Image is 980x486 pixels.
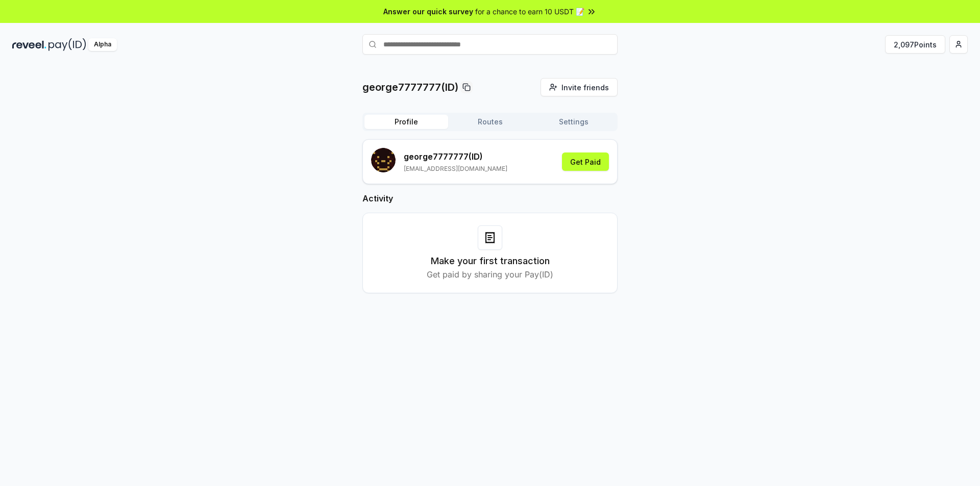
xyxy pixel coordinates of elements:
[475,6,584,17] span: for a chance to earn 10 USDT 📝
[88,38,117,51] div: Alpha
[885,35,945,54] button: 2,097Points
[12,38,46,51] img: reveel_dark
[362,80,458,94] p: george7777777(ID)
[561,82,609,93] span: Invite friends
[562,152,609,171] button: Get Paid
[383,6,473,17] span: Answer our quick survey
[364,115,448,129] button: Profile
[427,268,553,280] p: Get paid by sharing your Pay(ID)
[431,254,550,268] h3: Make your first transaction
[404,150,507,163] p: george7777777 (ID)
[541,78,618,96] button: Invite friends
[48,38,86,51] img: pay_id
[532,115,616,129] button: Settings
[404,165,507,173] p: [EMAIL_ADDRESS][DOMAIN_NAME]
[362,192,618,204] h2: Activity
[448,115,532,129] button: Routes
